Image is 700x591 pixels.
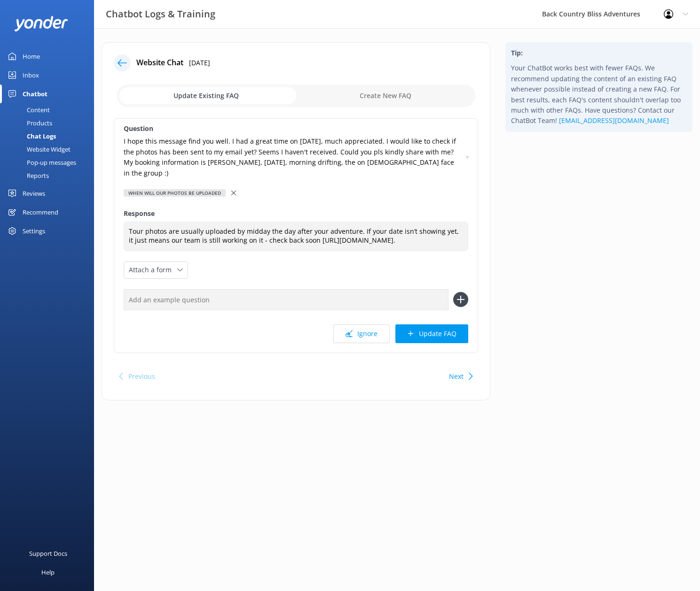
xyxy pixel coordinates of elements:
[106,7,215,22] h3: Chatbot Logs & Training
[124,123,468,134] label: Question
[6,130,94,143] a: Chat Logs
[124,189,226,197] div: When will our photos be uploaded
[23,184,45,203] div: Reviews
[6,169,94,182] a: Reports
[136,57,183,69] h4: Website Chat
[23,222,45,240] div: Settings
[23,84,47,103] div: Chatbot
[23,47,40,66] div: Home
[41,563,55,582] div: Help
[23,66,39,84] div: Inbox
[124,289,448,310] input: Add an example question
[6,143,71,156] div: Website Widget
[6,116,94,130] a: Products
[395,324,468,343] button: Update FAQ
[6,156,76,169] div: Pop-up messages
[124,136,461,178] p: I hope this message find you well. I had a great time on [DATE], much appreciated. I would like t...
[129,265,177,275] span: Attach a form
[6,130,56,143] div: Chat Logs
[6,156,94,169] a: Pop-up messages
[124,208,468,219] label: Response
[6,116,52,130] div: Products
[189,58,210,68] p: [DATE]
[6,103,94,116] a: Content
[6,169,49,182] div: Reports
[559,116,669,125] a: [EMAIL_ADDRESS][DOMAIN_NAME]
[333,324,390,343] button: Ignore
[124,222,468,251] textarea: Tour photos are usually uploaded by midday the day after your adventure. If your date isn’t showi...
[23,203,58,222] div: Recommend
[511,48,687,58] h4: Tip:
[14,16,68,31] img: yonder-white-logo.png
[6,143,94,156] a: Website Widget
[449,367,464,386] button: Next
[6,103,50,116] div: Content
[511,63,687,126] p: Your ChatBot works best with fewer FAQs. We recommend updating the content of an existing FAQ whe...
[29,544,67,563] div: Support Docs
